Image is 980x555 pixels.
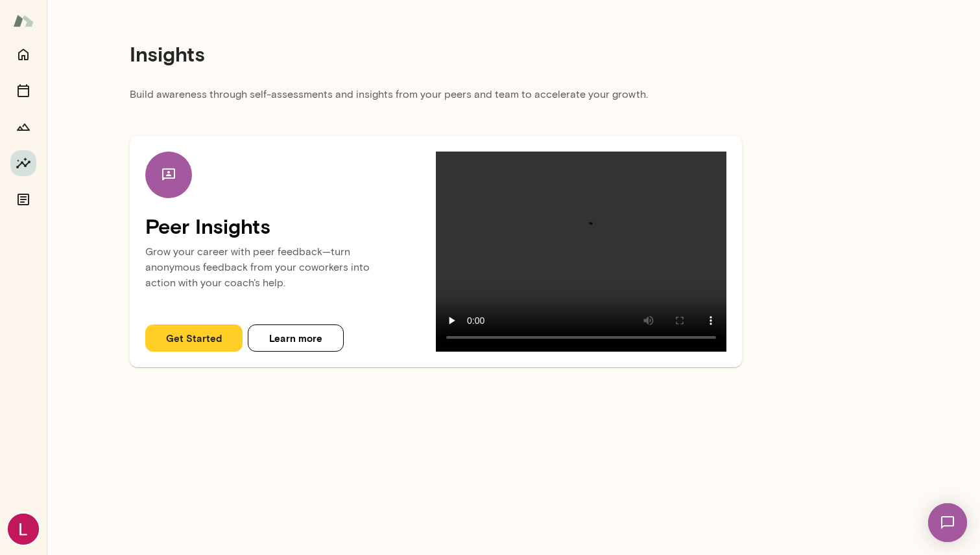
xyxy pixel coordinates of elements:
[10,150,36,176] button: Insights
[10,41,36,67] button: Home
[248,324,344,352] button: Learn more
[10,114,36,140] button: Growth Plan
[145,214,436,238] h4: Peer Insights
[145,239,436,304] p: Grow your career with peer feedback—turn anonymous feedback from your coworkers into action with ...
[145,324,243,352] button: Get Started
[10,187,36,212] button: Documents
[13,8,34,33] img: Mento
[130,136,742,367] div: Peer InsightsGrow your career with peer feedback—turn anonymous feedback from your coworkers into...
[130,41,205,66] h4: Insights
[10,78,36,104] button: Sessions
[8,514,39,545] img: Logan Bestwick
[130,87,742,110] p: Build awareness through self-assessments and insights from your peers and team to accelerate your...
